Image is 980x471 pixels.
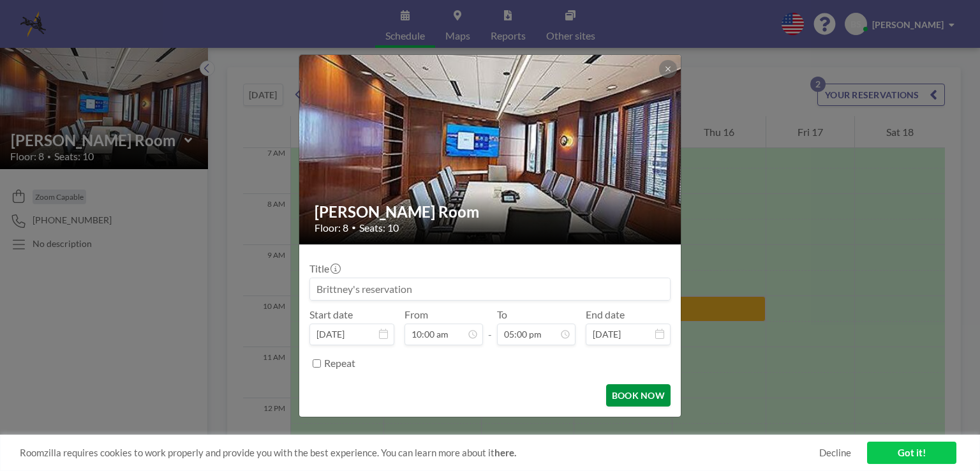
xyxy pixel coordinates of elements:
[315,221,348,234] span: Floor: 8
[494,447,516,458] a: here.
[359,221,399,234] span: Seats: 10
[315,202,667,221] h2: [PERSON_NAME] Room
[309,308,353,321] label: Start date
[324,357,355,370] label: Repeat
[867,442,956,464] a: Got it!
[606,384,671,407] button: BOOK NOW
[488,313,492,341] span: -
[310,278,670,300] input: Brittney's reservation
[309,262,339,275] label: Title
[819,447,851,459] a: Decline
[352,223,356,232] span: •
[497,308,507,321] label: To
[586,308,625,321] label: End date
[405,308,428,321] label: From
[20,447,819,459] span: Roomzilla requires cookies to work properly and provide you with the best experience. You can lea...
